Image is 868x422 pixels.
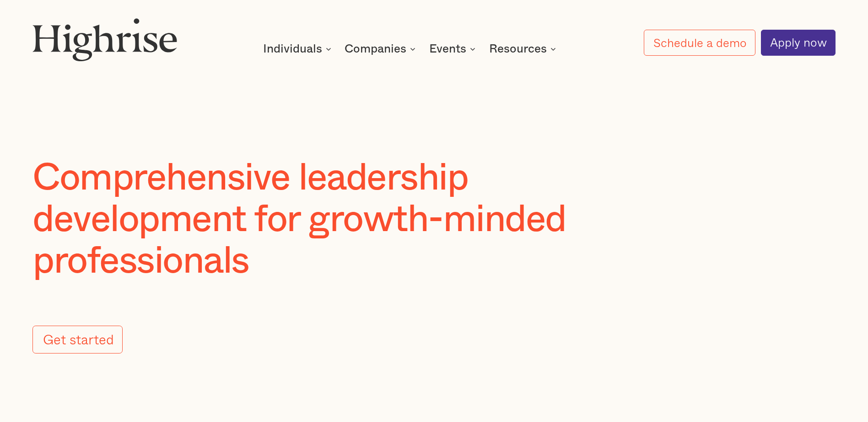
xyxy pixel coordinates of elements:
div: Individuals [263,43,322,54]
div: Events [429,43,466,54]
a: Schedule a demo [644,30,755,56]
h1: Comprehensive leadership development for growth-minded professionals [32,157,618,282]
a: Get started [32,326,123,354]
img: Highrise logo [32,18,178,62]
div: Resources [489,43,547,54]
a: Apply now [761,30,836,56]
div: Companies [345,43,406,54]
